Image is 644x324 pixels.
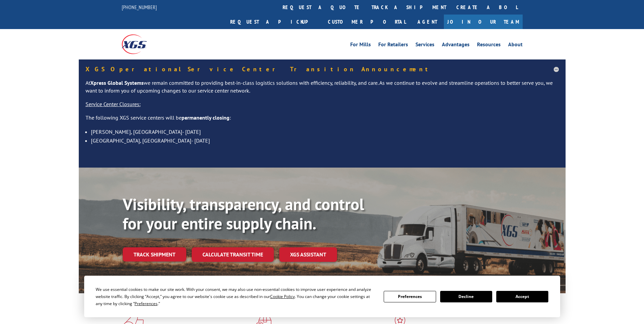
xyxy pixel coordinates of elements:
[477,42,501,49] a: Resources
[90,79,144,86] strong: Xpress Global Systems
[496,291,548,302] button: Accept
[91,127,559,136] li: [PERSON_NAME], [GEOGRAPHIC_DATA]- [DATE]
[123,247,186,261] a: Track shipment
[91,136,559,145] li: [GEOGRAPHIC_DATA], [GEOGRAPHIC_DATA]- [DATE]
[86,66,559,72] h5: XGS Operational Service Center Transition Announcement
[279,247,337,262] a: XGS ASSISTANT
[86,114,559,127] p: The following XGS service centers will be :
[323,15,411,29] a: Customer Portal
[123,194,364,234] b: Visibility, transparency, and control for your entire supply chain.
[442,42,470,49] a: Advantages
[225,15,323,29] a: Request a pickup
[415,42,434,49] a: Services
[411,15,444,29] a: Agent
[86,101,141,107] u: Service Center Closures:
[192,247,274,262] a: Calculate transit time
[96,286,376,307] div: We use essential cookies to make our site work. With your consent, we may also use non-essential ...
[122,4,157,10] a: [PHONE_NUMBER]
[350,42,371,49] a: For Mills
[182,114,230,121] strong: permanently closing
[384,291,436,302] button: Preferences
[135,301,158,306] span: Preferences
[270,294,295,299] span: Cookie Policy
[84,276,560,317] div: Cookie Consent Prompt
[444,15,523,29] a: Join Our Team
[378,42,408,49] a: For Retailers
[440,291,492,302] button: Decline
[86,79,559,101] p: At we remain committed to providing best-in-class logistics solutions with efficiency, reliabilit...
[508,42,523,49] a: About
